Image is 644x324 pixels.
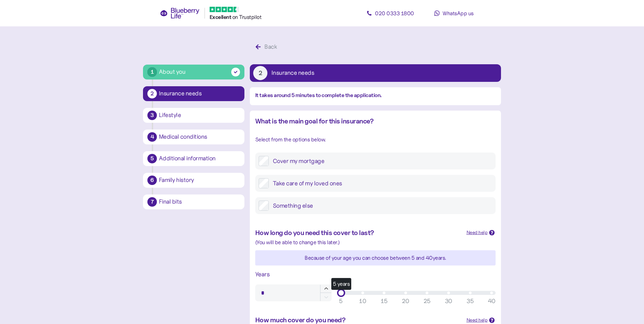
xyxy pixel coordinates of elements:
[143,86,244,101] button: 2Insurance needs
[255,228,461,238] div: How long do you need this cover to last?
[264,42,277,51] div: Back
[147,89,157,98] div: 2
[375,10,414,17] span: 020 0333 1800
[255,270,496,279] div: Years
[339,297,343,306] div: 5
[488,297,496,306] div: 40
[467,229,488,236] div: Need help
[159,134,240,140] div: Medical conditions
[445,297,452,306] div: 30
[255,116,496,126] div: What is the main goal for this insurance?
[159,199,240,205] div: Final bits
[143,108,244,123] button: 3Lifestyle
[253,66,267,80] div: 2
[424,297,431,306] div: 25
[467,317,488,324] div: Need help
[255,238,496,247] div: (You will be able to change this later.)
[443,10,474,17] span: WhatsApp us
[424,6,484,20] a: WhatsApp us
[255,135,496,144] div: Select from the options below.
[359,297,366,306] div: 10
[381,297,387,306] div: 15
[147,176,157,185] div: 6
[159,177,240,183] div: Family history
[269,201,492,211] label: Something else
[147,132,157,142] div: 4
[159,156,240,162] div: Additional information
[147,111,157,120] div: 3
[159,67,186,76] div: About you
[159,112,240,118] div: Lifestyle
[143,194,244,209] button: 7Final bits
[271,70,314,76] div: Insurance needs
[402,297,409,306] div: 20
[143,65,244,79] button: 1About you
[147,197,157,207] div: 7
[143,130,244,144] button: 4Medical conditions
[210,14,232,20] span: Excellent ️
[143,151,244,166] button: 5Additional information
[255,91,496,100] div: It takes around 5 minutes to complete the application.
[147,154,157,163] div: 5
[360,6,421,20] a: 020 0333 1800
[250,64,501,82] button: 2Insurance needs
[147,67,157,77] div: 1
[232,14,262,20] span: on Trustpilot
[143,173,244,188] button: 6Family history
[159,91,240,97] div: Insurance needs
[250,40,285,54] button: Back
[269,178,492,188] label: Take care of my loved ones
[269,156,492,166] label: Cover my mortgage
[467,297,474,306] div: 35
[255,254,496,262] div: Because of your age you can choose between 5 and 40 years.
